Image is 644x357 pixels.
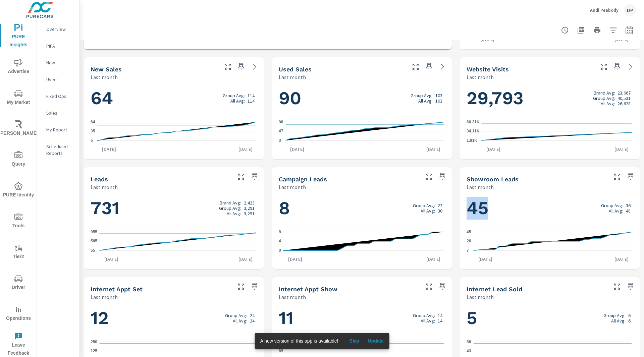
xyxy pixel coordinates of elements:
p: All Avg: [601,101,615,106]
button: Make Fullscreen [598,61,609,72]
text: 69 [279,349,283,354]
text: 5 [91,138,93,143]
p: Overview [46,26,74,33]
h1: 731 [91,197,257,220]
p: Audi Peabody [590,7,619,13]
span: Skip [346,338,362,344]
div: Overview [37,24,79,34]
span: Save this to your personalized report [249,171,260,182]
p: 2,423 [244,200,255,205]
button: Select Date Range [623,23,636,37]
div: My Report [37,125,79,135]
text: 3 [279,138,281,143]
span: A new version of this app is available! [260,338,338,344]
p: 24 [250,318,255,323]
p: [DATE] [234,146,257,153]
p: 14 [438,313,442,318]
text: 43 [467,349,471,353]
p: [DATE] [285,146,309,153]
span: Tools [2,213,35,230]
p: All Avg: [230,98,245,104]
p: 36 [626,203,631,208]
button: Make Fullscreen [236,171,247,182]
p: [DATE] [482,146,505,153]
text: 86 [467,340,471,344]
p: 26,628 [618,101,631,106]
h5: Campaign Leads [279,176,327,183]
text: 64 [91,120,95,124]
p: 103 [435,98,442,104]
p: 114 [248,98,255,104]
p: New [46,59,74,66]
p: 24 [250,313,255,318]
h5: Website Visits [467,66,509,73]
a: See more details in report [625,61,636,72]
p: Group Avg: [413,313,435,318]
p: [DATE] [474,256,497,262]
text: 34.11K [467,129,480,134]
span: [PERSON_NAME] [2,120,35,137]
p: 6 [628,318,631,323]
p: 48 [626,208,631,214]
p: [DATE] [100,256,123,262]
p: Last month [467,73,494,81]
p: [DATE] [422,146,445,153]
p: Group Avg: [411,93,433,98]
div: Used [37,74,79,84]
span: Save this to your personalized report [424,61,434,72]
text: 55 [91,248,95,253]
h5: Showroom Leads [467,176,519,183]
p: [DATE] [610,146,633,153]
div: New [37,58,79,68]
span: My Market [2,90,35,107]
p: All Avg: [421,208,435,214]
text: 0 [279,248,281,253]
h1: 90 [279,87,445,110]
div: DP [624,4,636,16]
p: Group Avg: [603,313,626,318]
text: 7 [467,248,469,253]
button: Make Fullscreen [222,61,233,72]
span: Save this to your personalized report [236,61,247,72]
p: All Avg: [609,208,623,214]
h5: Internet Lead Sold [467,286,522,293]
text: 250 [91,340,97,344]
p: 14 [438,318,442,323]
span: Save this to your personalized report [437,171,448,182]
p: Group Avg: [223,93,245,98]
a: See more details in report [249,61,260,72]
p: [DATE] [422,256,445,262]
div: PIPA [37,41,79,51]
span: Save this to your personalized report [625,171,636,182]
p: All Avg: [421,318,435,323]
p: PIPA [46,43,74,49]
button: Make Fullscreen [424,281,434,292]
p: 3,291 [244,211,255,216]
p: Last month [279,293,306,301]
p: 3,291 [244,205,255,211]
button: "Export Report to PDF" [574,23,588,37]
div: Sales [37,108,79,118]
p: All Avg: [227,211,241,216]
button: Make Fullscreen [612,281,623,292]
p: Group Avg: [225,313,247,318]
p: Group Avg: [219,205,241,211]
p: Last month [279,73,306,81]
span: PURE Identity [2,182,35,199]
p: Group Avg: [601,203,623,208]
p: Fixed Ops [46,93,74,100]
span: Update [368,338,384,344]
span: Query [2,151,35,168]
text: 125 [91,349,97,354]
text: 4 [279,239,281,244]
span: Tier2 [2,244,35,261]
span: PURE Insights [2,24,35,49]
p: Last month [279,183,306,191]
h1: 8 [279,197,445,220]
div: Scheduled Reports [37,141,79,158]
p: All Avg: [233,318,247,323]
text: 47 [279,129,283,133]
p: Last month [91,183,118,191]
div: Fixed Ops [37,91,79,101]
h5: Used Sales [279,66,312,73]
